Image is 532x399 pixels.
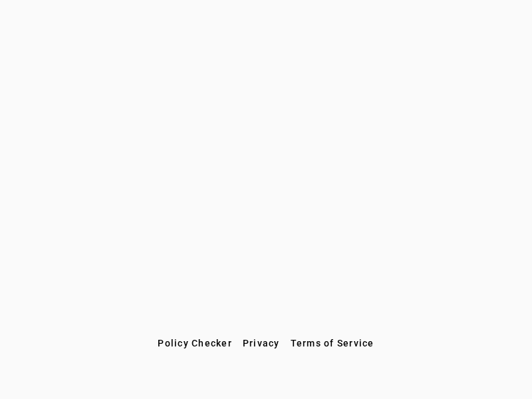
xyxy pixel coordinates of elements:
button: Terms of Service [285,331,380,355]
button: Policy Checker [152,331,237,355]
span: Privacy [243,338,280,348]
span: Terms of Service [291,338,374,348]
span: Policy Checker [158,338,232,348]
button: Privacy [237,331,285,355]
